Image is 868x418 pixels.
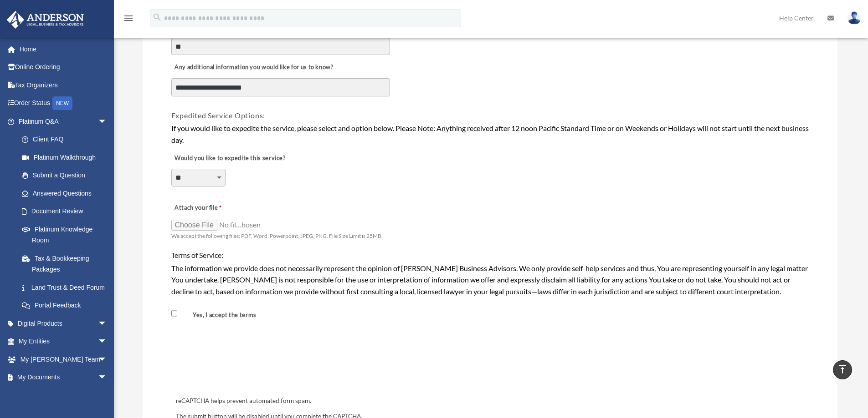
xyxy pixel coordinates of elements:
h4: Terms of Service: [171,250,809,260]
label: Would you like to expedite this service? [171,152,288,165]
a: Digital Productsarrow_drop_down [6,314,121,332]
div: If you would like to expedite the service, please select and option below. Please Note: Anything ... [171,122,809,146]
a: Online Learningarrow_drop_down [6,386,121,404]
iframe: reCAPTCHA [173,342,312,378]
label: Any additional information you would like for us to know? [171,61,336,74]
a: My Entitiesarrow_drop_down [6,332,121,351]
span: arrow_drop_down [98,314,116,333]
span: arrow_drop_down [98,332,116,351]
a: vertical_align_top [833,360,852,379]
a: Tax Organizers [6,76,121,94]
span: arrow_drop_down [98,368,116,387]
span: arrow_drop_down [98,112,116,131]
a: Online Ordering [6,58,121,76]
a: My [PERSON_NAME] Teamarrow_drop_down [6,350,121,368]
span: arrow_drop_down [98,386,116,405]
i: vertical_align_top [837,364,848,375]
a: Platinum Q&Aarrow_drop_down [6,112,121,131]
img: Anderson Advisors Platinum Portal [4,11,87,29]
div: NEW [52,96,72,110]
label: Yes, I accept the terms [179,311,260,319]
div: reCAPTCHA helps prevent automated form spam. [172,396,808,407]
label: Attach your file [171,201,262,214]
a: Answered Questions [13,184,121,202]
a: Platinum Walkthrough [13,148,121,166]
a: Tax & Bookkeeping Packages [13,249,121,278]
span: arrow_drop_down [98,350,116,369]
i: search [152,12,162,22]
a: Document Review [13,202,116,221]
a: Submit a Question [13,166,121,185]
div: The information we provide does not necessarily represent the opinion of [PERSON_NAME] Business A... [171,262,809,297]
span: We accept the following files: PDF, Word, Powerpoint, JPEG, PNG. File Size Limit is 25MB. [171,232,383,239]
a: Land Trust & Deed Forum [13,278,121,297]
a: Platinum Knowledge Room [13,220,121,249]
img: User Pic [847,11,861,25]
span: Expedited Service Options: [171,111,266,120]
a: My Documentsarrow_drop_down [6,368,121,387]
i: menu [123,13,134,24]
a: Client FAQ [13,131,121,149]
a: menu [123,16,134,24]
a: Home [6,40,121,58]
a: Order StatusNEW [6,94,121,113]
a: Portal Feedback [13,297,121,315]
